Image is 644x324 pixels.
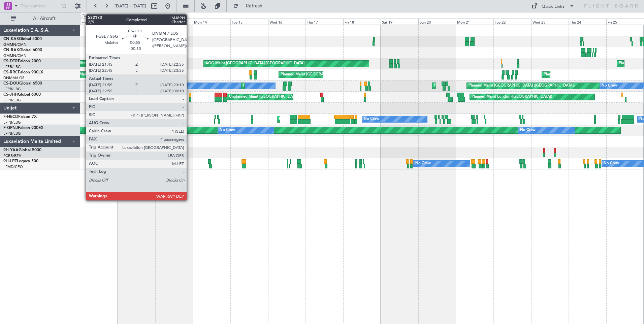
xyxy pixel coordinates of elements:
div: Planned Maint [GEOGRAPHIC_DATA] ([GEOGRAPHIC_DATA]) [469,81,575,91]
span: CS-JHH [3,93,18,97]
div: Sat 12 [118,19,155,25]
div: Unplanned Maint [GEOGRAPHIC_DATA] ([GEOGRAPHIC_DATA]) [229,92,340,102]
div: No Crew [146,81,161,91]
div: Planned Maint [243,81,268,91]
div: AOG Maint Nice ([GEOGRAPHIC_DATA]) [57,59,127,69]
div: Thu 17 [305,19,343,25]
div: Fri 18 [343,19,381,25]
a: CN-RAKGlobal 6000 [3,48,42,52]
div: No Crew [108,114,124,124]
a: CN-KASGlobal 5000 [3,37,42,41]
div: Planned Maint [GEOGRAPHIC_DATA] ([GEOGRAPHIC_DATA]) [281,70,387,80]
div: Wed 16 [268,19,306,25]
input: Trip Number [21,1,59,11]
div: Thu 24 [569,19,606,25]
button: Quick Links [528,1,578,11]
a: FCBB/BZV [3,153,21,158]
div: No Crew [415,159,431,169]
div: [DATE] [82,13,93,19]
a: CS-JHHGlobal 6000 [3,93,41,97]
span: F-GPNJ [3,126,18,130]
div: No Crew [602,81,617,91]
span: CS-RRC [3,70,18,74]
button: All Aircraft [7,13,73,24]
a: 9H-YAAGlobal 5000 [3,148,41,152]
a: LFPB/LBG [3,131,21,136]
div: Tue 15 [230,19,268,25]
span: CN-KAS [3,37,19,41]
div: A/C Unavailable Malabo [116,92,158,102]
span: CN-RAK [3,48,19,52]
span: CS-DTR [3,59,18,63]
span: All Aircraft [18,16,71,21]
span: Refresh [240,4,268,8]
div: No Crew [220,125,235,135]
div: Mon 14 [193,19,230,25]
a: GMMN/CMN [3,53,27,58]
span: 9H-LPZ [3,159,17,163]
a: F-HECDFalcon 7X [3,115,37,119]
div: Planned Maint [GEOGRAPHIC_DATA] ([GEOGRAPHIC_DATA]) [279,114,385,124]
a: LFMD/CEQ [3,164,23,169]
div: No Crew [364,114,379,124]
span: 9H-YAA [3,148,19,152]
div: No Crew [520,125,536,135]
div: Sat 19 [381,19,418,25]
div: Wed 23 [531,19,569,25]
button: Refresh [230,1,270,11]
div: Planned Maint London ([GEOGRAPHIC_DATA]) [472,92,552,102]
span: F-HECD [3,115,18,119]
span: [DATE] - [DATE] [115,3,146,9]
div: No Crew [604,159,619,169]
div: Sun 20 [418,19,456,25]
a: DNMM/LOS [3,75,24,80]
a: LFPB/LBG [3,87,21,92]
a: LFPB/LBG [3,120,21,125]
div: Sun 13 [155,19,193,25]
a: 9H-LPZLegacy 500 [3,159,38,163]
span: CS-DOU [3,82,19,86]
a: CS-DOUGlobal 6500 [3,82,42,86]
div: Tue 22 [493,19,531,25]
a: GMMN/CMN [3,42,27,47]
a: CS-DTRFalcon 2000 [3,59,41,63]
a: LFPB/LBG [3,98,21,103]
a: LFPB/LBG [3,64,21,69]
div: Fri 11 [80,19,118,25]
div: AOG Maint [GEOGRAPHIC_DATA]-[GEOGRAPHIC_DATA] [205,59,304,69]
div: Planned Maint [GEOGRAPHIC_DATA] ([GEOGRAPHIC_DATA]) [434,81,540,91]
div: Quick Links [542,3,565,10]
div: Fri 25 [606,19,644,25]
div: Mon 21 [456,19,493,25]
a: CS-RRCFalcon 900LX [3,70,43,74]
a: F-GPNJFalcon 900EX [3,126,43,130]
